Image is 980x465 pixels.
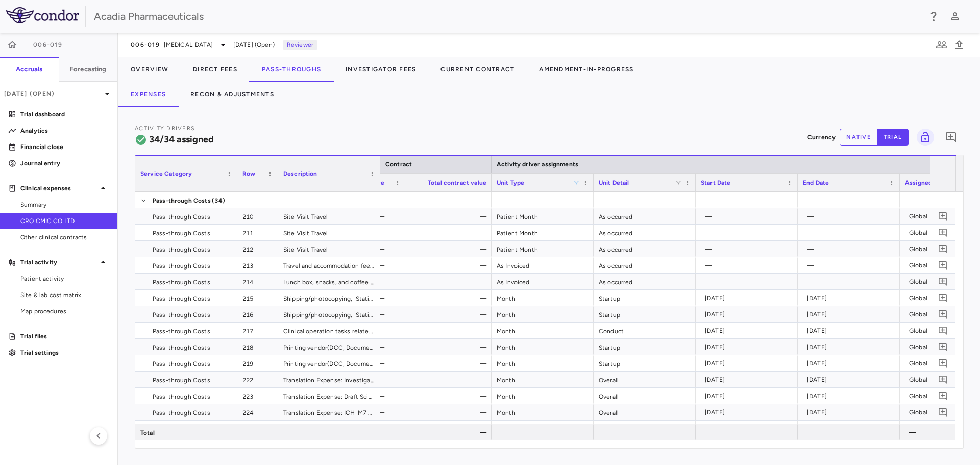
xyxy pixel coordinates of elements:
[492,290,594,306] div: Month
[936,405,950,419] button: Add comment
[594,372,696,387] div: Overall
[153,372,210,388] span: Pass-through Costs
[594,355,696,371] div: Startup
[181,57,250,82] button: Direct Fees
[807,388,895,404] div: [DATE]
[153,405,210,421] span: Pass-through Costs
[20,348,109,357] p: Trial settings
[807,323,895,339] div: [DATE]
[492,421,594,436] div: Month
[877,129,909,146] button: trial
[705,372,793,388] div: [DATE]
[399,355,486,372] div: —
[153,209,210,225] span: Pass-through Costs
[497,179,524,186] span: Unit Type
[807,372,895,388] div: [DATE]
[16,65,42,74] h6: Accruals
[153,225,210,241] span: Pass-through Costs
[153,388,210,405] span: Pass-through Costs
[807,241,895,257] div: —
[945,131,957,143] svg: Add comment
[936,422,950,435] button: Add comment
[938,375,948,384] svg: Add comment
[492,274,594,289] div: As Invoiced
[936,340,950,354] button: Add comment
[278,208,380,224] div: Site Visit Travel
[599,179,629,186] span: Unit Detail
[6,7,79,23] img: logo-full-SnFGN8VE.png
[705,388,793,404] div: [DATE]
[492,404,594,420] div: Month
[237,339,278,355] div: 218
[936,373,950,386] button: Add comment
[118,57,181,82] button: Overview
[936,242,950,256] button: Add comment
[399,225,486,241] div: —
[278,355,380,371] div: Printing vendor(DCC, Document Creation Center)
[807,133,836,142] p: Currency
[492,372,594,387] div: Month
[153,421,210,437] span: Pass-through Costs
[278,339,380,355] div: Printing vendor(DCC, Document Creation Center)
[237,306,278,322] div: 216
[803,179,829,186] span: End Date
[527,57,646,82] button: Amendment-In-Progress
[594,225,696,240] div: As occurred
[399,388,486,404] div: —
[20,290,109,300] span: Site & lab cost matrix
[909,339,971,355] div: Global
[242,170,255,177] span: Row
[278,388,380,404] div: Translation Expense: Draft Scientific Rationale (SR) in Japanese
[705,404,793,421] div: [DATE]
[20,110,109,119] p: Trial dashboard
[399,339,486,355] div: —
[153,258,210,274] span: Pass-through Costs
[705,339,793,355] div: [DATE]
[492,208,594,224] div: Patient Month
[20,274,109,283] span: Patient activity
[909,424,971,440] div: —
[492,339,594,355] div: Month
[135,125,195,132] span: Activity Drivers
[333,57,428,82] button: Investigator Fees
[20,307,109,316] span: Map procedures
[237,274,278,289] div: 214
[164,40,213,50] span: [MEDICAL_DATA]
[807,339,895,355] div: [DATE]
[153,356,210,372] span: Pass-through Costs
[237,421,278,436] div: 225
[938,293,948,303] svg: Add comment
[807,225,895,241] div: —
[705,241,793,257] div: —
[153,241,210,258] span: Pass-through Costs
[594,323,696,338] div: Conduct
[278,241,380,257] div: Site Visit Travel
[250,57,333,82] button: Pass-Throughs
[399,257,486,274] div: —
[936,307,950,321] button: Add comment
[938,277,948,286] svg: Add comment
[153,192,211,209] span: Pass-through Costs
[938,309,948,319] svg: Add comment
[153,323,210,339] span: Pass-through Costs
[149,133,214,146] h6: 34/34 assigned
[492,323,594,338] div: Month
[936,324,950,337] button: Add comment
[938,244,948,254] svg: Add comment
[938,342,948,352] svg: Add comment
[278,290,380,306] div: Shipping/photocopying, Stationery purchase cost etc.
[705,257,793,274] div: —
[909,257,971,274] div: Global
[936,275,950,288] button: Add comment
[807,257,895,274] div: —
[233,40,275,50] span: [DATE] (Open)
[399,404,486,421] div: —
[936,226,950,239] button: Add comment
[938,211,948,221] svg: Add comment
[807,306,895,323] div: [DATE]
[428,179,486,186] span: Total contract value
[594,274,696,289] div: As occurred
[237,388,278,404] div: 223
[938,407,948,417] svg: Add comment
[399,372,486,388] div: —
